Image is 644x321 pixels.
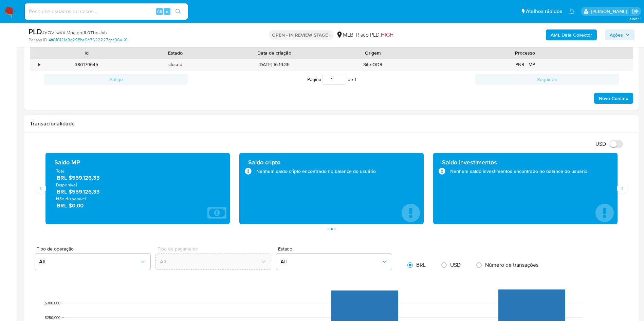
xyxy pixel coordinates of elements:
a: Sair [632,8,639,15]
span: 3.155.0 [629,16,641,21]
span: 1 [354,76,356,83]
span: Risco PLD: [356,31,393,39]
button: Seguindo [475,74,619,85]
b: AML Data Collector [551,29,592,40]
span: Atalhos rápidos [526,8,562,15]
span: Página de [307,74,356,85]
b: PLD [29,26,42,37]
div: Id [47,49,126,56]
b: Person ID [29,37,47,43]
input: Pesquise usuários ou casos... [25,7,188,16]
div: Site ODR [329,59,418,70]
span: HIGH [381,31,393,39]
div: PNR - MP [418,59,633,70]
span: Novo Contato [599,94,628,103]
div: Data de criação [225,49,324,56]
div: Origem [333,49,413,56]
button: Novo Contato [594,93,633,104]
button: Antigo [44,74,188,85]
div: [DATE] 16:19:35 [220,59,329,70]
div: 380179645 [42,59,131,70]
div: Processo [422,49,628,56]
p: OPEN - IN REVIEW STAGE I [269,30,333,40]
div: Estado [136,49,215,56]
button: Ações [605,29,634,40]
span: s [166,8,168,15]
button: AML Data Collector [546,29,597,40]
p: yngrid.fernandes@mercadolivre.com [591,8,629,15]
span: Alt [157,8,162,15]
h1: Transacionalidade [30,120,633,127]
button: search-icon [171,7,185,16]
div: • [38,61,40,68]
span: Ações [610,29,623,40]
a: Notificações [569,8,575,14]
span: # nOVLwXXIMpatgrg1L0TbdUvh [42,29,107,36]
div: MLB [336,31,353,39]
a: 4ff010121e3d298be9b7622227ccc06a [49,37,127,43]
div: closed [131,59,220,70]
